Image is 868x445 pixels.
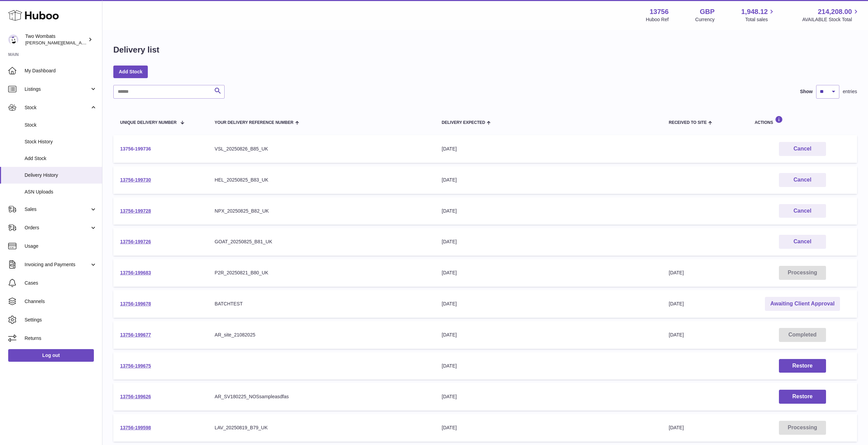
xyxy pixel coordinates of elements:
a: 13756-199675 [120,363,151,369]
span: 214,208.00 [818,7,852,16]
button: Cancel [779,235,826,249]
div: AR_site_21082025 [215,332,428,338]
a: 1,948.12 Total sales [741,7,776,23]
div: [DATE] [442,393,655,400]
button: Restore [779,359,826,373]
h1: Delivery list [113,44,159,55]
span: ASN Uploads [25,189,97,195]
a: 13756-199626 [120,394,151,399]
div: VSL_20250826_B85_UK [215,146,428,152]
span: [DATE] [669,301,684,306]
span: Sales [25,206,90,213]
div: [DATE] [442,146,655,152]
div: AR_SV180225_NOSsampleasdfas [215,393,428,400]
div: GOAT_20250825_B81_UK [215,239,428,245]
span: Received to Site [669,120,707,125]
button: Cancel [779,173,826,187]
div: [DATE] [442,208,655,214]
span: Stock [25,122,97,128]
span: Orders [25,225,90,231]
span: Stock [25,104,90,111]
div: [DATE] [442,177,655,183]
a: 13756-199730 [120,177,151,183]
button: Cancel [779,142,826,156]
span: Invoicing and Payments [25,261,90,268]
div: Actions [755,116,850,125]
span: [PERSON_NAME][EMAIL_ADDRESS][PERSON_NAME][DOMAIN_NAME] [25,40,173,45]
a: Log out [8,349,94,361]
div: [DATE] [442,270,655,276]
a: 13756-199728 [120,208,151,214]
a: Awaiting Client Approval [765,297,840,311]
div: [DATE] [442,239,655,245]
span: Delivery Expected [442,120,485,125]
span: Channels [25,298,97,305]
div: [DATE] [442,363,655,369]
span: [DATE] [669,332,684,338]
button: Cancel [779,204,826,218]
span: My Dashboard [25,68,97,74]
span: Settings [25,317,97,323]
span: Listings [25,86,90,92]
a: 13756-199677 [120,332,151,338]
a: Add Stock [113,66,148,78]
label: Show [800,88,813,95]
div: NPX_20250825_B82_UK [215,208,428,214]
div: [DATE] [442,301,655,307]
div: P2R_20250821_B80_UK [215,270,428,276]
span: Usage [25,243,97,249]
span: [DATE] [669,270,684,275]
span: Add Stock [25,155,97,162]
a: 13756-199726 [120,239,151,244]
div: Huboo Ref [646,16,669,23]
a: 13756-199598 [120,425,151,430]
img: philip.carroll@twowombats.com [8,34,18,45]
a: 13756-199736 [120,146,151,152]
span: 1,948.12 [741,7,768,16]
div: BATCHTEST [215,301,428,307]
div: Currency [695,16,715,23]
span: entries [843,88,857,95]
div: [DATE] [442,425,655,431]
a: 13756-199678 [120,301,151,306]
button: Restore [779,390,826,404]
strong: 13756 [650,7,669,16]
span: Returns [25,335,97,342]
span: Total sales [745,16,775,23]
a: 13756-199683 [120,270,151,275]
span: Cases [25,280,97,286]
div: LAV_20250819_B79_UK [215,425,428,431]
span: [DATE] [669,425,684,430]
div: [DATE] [442,332,655,338]
span: Unique Delivery Number [120,120,176,125]
span: Your Delivery Reference Number [215,120,294,125]
a: 214,208.00 AVAILABLE Stock Total [802,7,860,23]
span: AVAILABLE Stock Total [802,16,860,23]
span: Stock History [25,139,97,145]
strong: GBP [700,7,714,16]
div: Two Wombats [25,33,87,46]
div: HEL_20250825_B83_UK [215,177,428,183]
span: Delivery History [25,172,97,178]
